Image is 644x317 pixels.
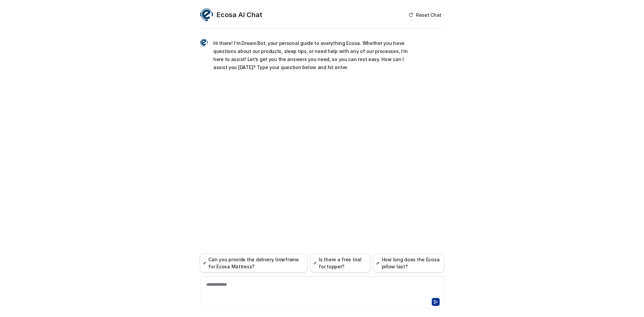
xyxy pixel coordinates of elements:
[213,39,410,71] p: Hi there! I’m Dream Bot, your personal guide to everything Ecosa. Whether you have questions abou...
[200,8,213,21] img: Widget
[373,254,444,272] button: How long does the Ecosa pillow last?
[200,254,308,272] button: Can you provide the delivery timeframe for Ecosa Mattress?
[217,10,262,19] h2: Ecosa AI Chat
[310,254,370,272] button: Is there a free trial for topper?
[200,39,208,47] img: Widget
[407,10,444,20] button: Reset Chat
